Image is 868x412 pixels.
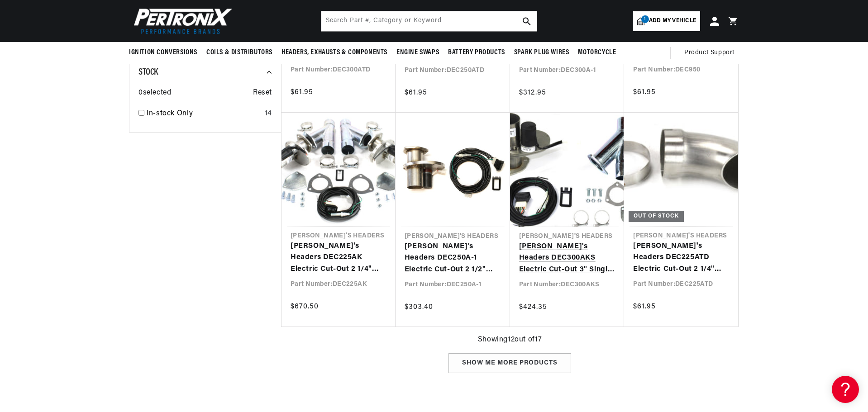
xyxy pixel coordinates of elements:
a: [PERSON_NAME]'s Headers DEC225ATD Electric Cut-Out 2 1/4" Stainless Steel Turn Down Each [633,241,729,275]
summary: Coils & Distributors [202,42,277,63]
span: Coils & Distributors [206,48,272,57]
div: 14 [265,108,272,120]
span: Showing 12 out of 17 [478,334,542,346]
span: 1 [641,15,649,23]
a: [PERSON_NAME]'s Headers DEC300AKS Electric Cut-Out 3" Single with Hook-Up Kit [519,241,615,276]
img: Pertronix [129,5,233,37]
span: Engine Swaps [396,48,439,57]
summary: Motorcycle [573,42,620,63]
summary: Headers, Exhausts & Components [277,42,392,63]
summary: Ignition Conversions [129,42,202,63]
summary: Spark Plug Wires [510,42,574,63]
a: [PERSON_NAME]'s Headers DEC225AK Electric Cut-Out 2 1/4" Pair with Hook-Up Kit [291,241,386,275]
a: 1Add my vehicle [633,11,700,31]
button: search button [517,11,537,31]
span: Battery Products [448,48,505,57]
span: Headers, Exhausts & Components [281,48,387,57]
span: 0 selected [138,87,171,99]
span: Product Support [684,48,734,58]
span: Stock [138,68,158,77]
span: Motorcycle [578,48,616,57]
span: Ignition Conversions [129,48,197,57]
span: Add my vehicle [649,17,696,25]
summary: Battery Products [444,42,510,63]
span: Spark Plug Wires [514,48,569,57]
span: Reset [253,87,272,99]
summary: Product Support [684,42,739,64]
a: In-stock Only [147,108,261,120]
a: [PERSON_NAME]'s Headers DEC250A-1 Electric Cut-Out 2 1/2" Single [405,241,501,276]
div: Show me more products [448,353,571,374]
summary: Engine Swaps [392,42,444,63]
input: Search Part #, Category or Keyword [321,11,537,31]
